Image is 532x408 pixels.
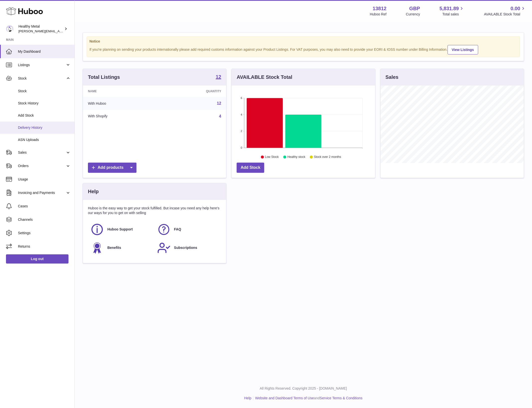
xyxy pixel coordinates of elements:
a: Help [244,396,252,400]
a: Benefits [90,241,152,255]
span: Stock [18,76,66,81]
span: Cases [18,204,71,209]
strong: GBP [409,5,420,12]
th: Quantity [160,86,226,97]
a: 0.00 AVAILABLE Stock Total [484,5,526,17]
li: and [253,396,362,401]
th: Name [83,86,160,97]
text: 2 [241,130,242,133]
span: Channels [18,217,71,222]
h3: AVAILABLE Stock Total [237,74,292,81]
span: My Dashboard [18,49,71,54]
text: 4 [241,113,242,116]
span: Usage [18,177,71,182]
a: Add Stock [237,163,264,173]
a: Huboo Support [90,223,152,236]
span: Stock [18,89,71,93]
text: Stock over 2 months [314,155,341,159]
span: Huboo Support [107,227,133,232]
span: Settings [18,231,71,235]
img: jose@healthy-metal.com [6,25,13,33]
a: Log out [6,254,68,263]
span: FAQ [174,227,181,232]
div: Huboo Ref [370,12,387,17]
h3: Help [88,188,99,195]
a: Service Terms & Conditions [320,396,363,400]
h3: Total Listings [88,74,120,81]
a: Add products [88,163,136,173]
span: Stock History [18,101,71,106]
span: Subscriptions [174,245,197,250]
strong: Notice [89,39,517,44]
span: Returns [18,244,71,249]
a: 4 [219,114,221,118]
td: With Huboo [83,97,160,110]
text: Healthy stock [287,155,306,159]
a: FAQ [157,223,219,236]
div: Healthy Metal [18,24,63,34]
span: 5,831.89 [440,5,459,12]
div: Currency [406,12,420,17]
span: Invoicing and Payments [18,190,66,195]
a: 5,831.89 Total sales [440,5,465,17]
span: Delivery History [18,125,71,130]
span: Sales [18,150,66,155]
span: AVAILABLE Stock Total [484,12,526,17]
span: Benefits [107,245,121,250]
text: 0 [241,146,242,149]
p: All Rights Reserved. Copyright 2025 - [DOMAIN_NAME] [79,386,528,391]
span: ASN Uploads [18,137,71,142]
strong: 13812 [373,5,387,12]
strong: 12 [216,74,221,79]
a: Subscriptions [157,241,219,255]
span: Total sales [442,12,465,17]
a: Website and Dashboard Terms of Use [255,396,314,400]
span: Orders [18,164,66,168]
span: 0.00 [511,5,520,12]
text: Low Stock [265,155,279,159]
a: 12 [217,101,221,105]
span: Add Stock [18,113,71,118]
text: 6 [241,96,242,99]
a: 12 [216,74,221,80]
span: Listings [18,63,66,67]
a: View Listings [448,45,478,54]
p: Huboo is the easy way to get your stock fulfilled. But incase you need any help here's our ways f... [88,206,221,215]
div: If you're planning on sending your products internationally please add required customs informati... [89,44,517,54]
span: [PERSON_NAME][EMAIL_ADDRESS][DOMAIN_NAME] [18,29,100,33]
td: With Shopify [83,110,160,123]
h3: Sales [386,74,399,81]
